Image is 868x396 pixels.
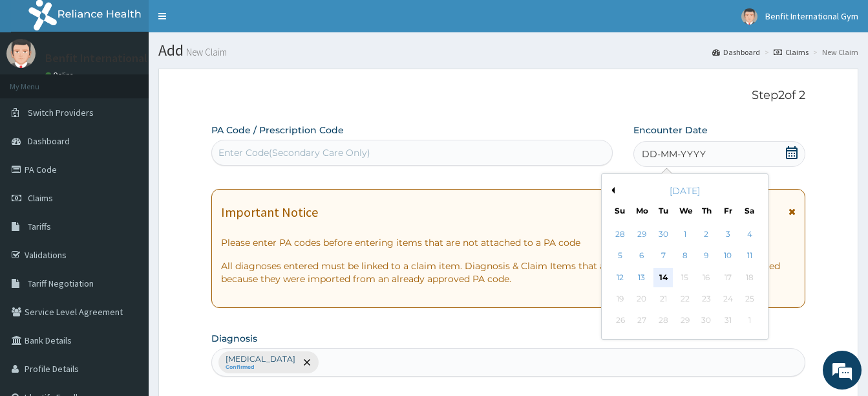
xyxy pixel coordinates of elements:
a: Online [45,71,76,80]
div: Th [701,205,712,216]
button: Previous Month [608,187,615,193]
div: Choose Saturday, October 11th, 2025 [739,247,759,266]
p: All diagnoses entered must be linked to a claim item. Diagnosis & Claim Items that are visible bu... [221,259,796,285]
div: Not available Saturday, October 18th, 2025 [739,268,759,287]
div: Choose Monday, October 6th, 2025 [632,247,651,266]
div: Choose Monday, September 29th, 2025 [632,225,651,244]
span: We're online! [75,116,178,247]
span: Tariffs [28,221,51,232]
div: Tu [657,205,668,216]
div: Not available Friday, October 31st, 2025 [718,311,737,331]
label: Diagnosis [211,332,257,345]
label: Encounter Date [633,124,708,137]
div: Not available Wednesday, October 29th, 2025 [675,311,694,331]
div: Not available Monday, October 27th, 2025 [632,311,651,331]
div: Choose Friday, October 3rd, 2025 [718,225,737,244]
div: Chat with us now [67,72,217,89]
div: Choose Thursday, October 2nd, 2025 [697,225,716,244]
p: Step 2 of 2 [211,89,805,103]
img: d_794563401_company_1708531726252_794563401 [24,65,52,97]
div: Choose Sunday, September 28th, 2025 [611,225,630,244]
label: PA Code / Prescription Code [211,124,344,137]
div: Choose Monday, October 13th, 2025 [632,268,651,287]
span: Switch Providers [28,107,94,118]
div: Choose Friday, October 10th, 2025 [718,247,737,266]
div: Choose Wednesday, October 1st, 2025 [675,225,694,244]
div: Sa [744,205,755,216]
div: Not available Tuesday, October 28th, 2025 [653,311,673,331]
div: Choose Tuesday, October 7th, 2025 [653,247,673,266]
div: Not available Wednesday, October 22nd, 2025 [675,289,694,309]
img: User Image [6,39,36,68]
div: Choose Sunday, October 5th, 2025 [611,247,630,266]
a: Claims [774,47,809,58]
div: Choose Thursday, October 9th, 2025 [697,247,716,266]
div: Choose Wednesday, October 8th, 2025 [675,247,694,266]
div: Not available Sunday, October 19th, 2025 [611,289,630,309]
div: Not available Sunday, October 26th, 2025 [611,311,630,331]
div: Choose Tuesday, October 14th, 2025 [653,268,673,287]
div: Not available Thursday, October 23rd, 2025 [697,289,716,309]
div: Not available Monday, October 20th, 2025 [632,289,651,309]
div: Not available Friday, October 24th, 2025 [718,289,737,309]
div: Not available Friday, October 17th, 2025 [718,268,737,287]
div: Not available Saturday, November 1st, 2025 [739,311,759,331]
p: Please enter PA codes before entering items that are not attached to a PA code [221,236,796,249]
div: Enter Code(Secondary Care Only) [218,146,370,159]
textarea: Type your message and hit 'Enter' [6,261,246,306]
div: Mo [636,205,647,216]
span: Dashboard [28,135,70,147]
div: Choose Saturday, October 4th, 2025 [739,225,759,244]
li: New Claim [810,47,858,58]
span: Claims [28,192,53,204]
div: Not available Saturday, October 25th, 2025 [739,289,759,309]
div: Not available Thursday, October 16th, 2025 [697,268,716,287]
div: Not available Thursday, October 30th, 2025 [697,311,716,331]
div: Not available Tuesday, October 21st, 2025 [653,289,673,309]
h1: Add [158,42,858,59]
a: Dashboard [712,47,760,58]
img: User Image [741,8,757,25]
h1: Important Notice [221,205,318,219]
div: Not available Wednesday, October 15th, 2025 [675,268,694,287]
span: Benfit International Gym [765,10,858,22]
div: Choose Sunday, October 12th, 2025 [611,268,630,287]
div: Minimize live chat window [212,6,243,38]
div: [DATE] [607,184,763,197]
span: Tariff Negotiation [28,278,94,289]
div: Fr [723,205,734,216]
p: Benfit International Gym [45,52,172,64]
small: New Claim [184,47,227,57]
div: Su [615,205,626,216]
div: We [679,205,690,216]
div: month 2025-10 [609,224,760,332]
span: DD-MM-YYYY [642,148,706,160]
div: Choose Tuesday, September 30th, 2025 [653,225,673,244]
